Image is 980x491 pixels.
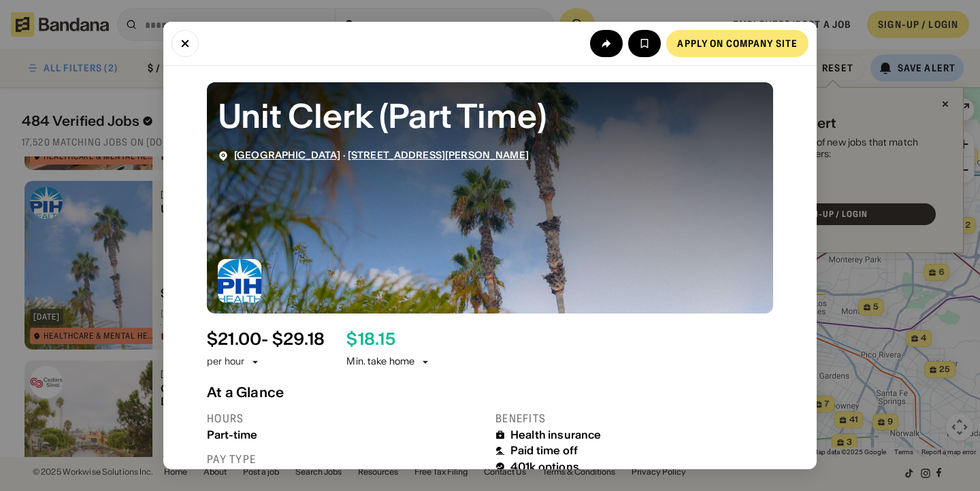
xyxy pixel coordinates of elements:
[171,30,199,57] button: Close
[346,330,395,350] div: $ 18.15
[207,411,485,426] div: Hours
[207,355,244,369] div: per hour
[495,411,773,426] div: Benefits
[510,428,602,441] div: Health insurance
[207,452,485,467] div: Pay type
[510,444,578,457] div: Paid time off
[207,330,325,350] div: $ 21.00 - $29.18
[234,149,340,161] span: [GEOGRAPHIC_DATA]
[346,355,431,369] div: Min. take home
[207,428,485,441] div: Part-time
[348,149,529,161] span: [STREET_ADDRESS][PERSON_NAME]
[207,384,773,401] div: At a Glance
[234,150,529,161] div: ·
[218,259,261,303] img: Good Samaritan Hospital logo
[677,39,798,48] div: Apply on company site
[510,460,579,473] div: 401k options
[218,93,762,139] div: Unit Clerk (Part Time)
